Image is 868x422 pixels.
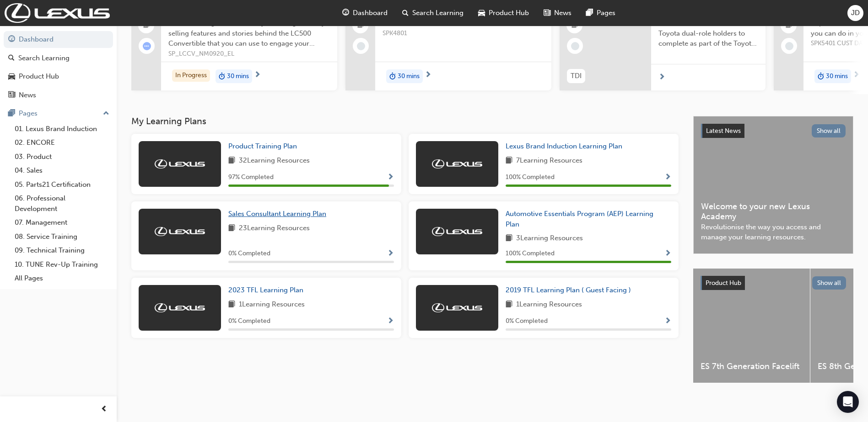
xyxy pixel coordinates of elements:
button: Show Progress [664,316,671,327]
span: This eLearning module takes you through the key selling features and stories behind the LC500 Con... [168,18,330,49]
button: Show Progress [387,248,394,259]
span: learningRecordVerb_ATTEMPT-icon [143,42,151,50]
span: Automotive Essentials Program (AEP) Learning Plan [506,210,653,228]
a: Product HubShow all [701,276,846,290]
button: Show Progress [664,248,671,259]
span: 30 mins [826,71,848,82]
span: 23 Learning Resources [239,223,310,234]
div: Pages [19,108,38,119]
span: pages-icon [8,110,15,118]
h3: My Learning Plans [131,116,679,127]
button: Show all [812,276,846,290]
span: car-icon [478,7,485,19]
a: 08. Service Training [11,230,113,244]
span: next-icon [254,71,261,79]
span: 2023 TFL Learning Plan [228,286,303,294]
a: 07. Management [11,216,113,230]
span: book-icon [228,299,235,311]
span: 3 Learning Resources [516,233,583,244]
span: Show Progress [664,250,671,258]
a: news-iconNews [536,4,579,22]
a: Automotive Essentials Program (AEP) Learning Plan [506,209,671,229]
a: ES 7th Generation Facelift [693,269,810,383]
a: 2019 TFL Learning Plan ( Guest Facing ) [506,285,635,295]
span: guage-icon [8,36,15,44]
a: search-iconSearch Learning [395,4,471,22]
button: DashboardSearch LearningProduct HubNews [4,29,113,105]
span: search-icon [8,54,15,63]
a: Lexus Brand Induction Learning Plan [506,141,626,152]
button: Show Progress [387,316,394,327]
span: book-icon [506,155,512,167]
a: Sales Consultant Learning Plan [228,209,330,219]
a: 04. Sales [11,164,113,178]
img: Trak [155,159,205,169]
a: 02. ENCORE [11,136,113,150]
button: Show Progress [387,172,394,183]
a: guage-iconDashboard [335,4,395,22]
img: Trak [432,303,482,312]
span: 97 % Completed [228,172,274,183]
span: book-icon [506,299,512,311]
span: Search Learning [412,8,464,18]
div: Open Intercom Messenger [837,391,859,413]
span: JD [851,8,860,18]
span: Show Progress [664,174,671,182]
span: search-icon [402,7,409,19]
span: book-icon [228,155,235,167]
span: book-icon [506,233,512,244]
span: Pages [597,8,615,18]
span: 2019 TFL Learning Plan ( Guest Facing ) [506,286,631,294]
span: TDI [571,71,582,81]
span: 30 mins [398,71,420,82]
img: Trak [5,3,110,23]
span: news-icon [8,91,15,100]
span: 100 % Completed [506,172,555,183]
span: Show Progress [387,250,394,258]
span: Welcome to your new Lexus Academy [701,201,846,222]
span: 30 mins [227,71,249,82]
a: car-iconProduct Hub [471,4,536,22]
span: News [554,8,571,18]
a: 2023 TFL Learning Plan [228,285,307,295]
span: Product Hub [706,279,741,287]
a: 03. Product [11,150,113,164]
span: This module is for Lexus and Toyota dual-role holders to complete as part of the Toyota For Life ... [658,18,758,49]
a: Latest NewsShow all [701,124,846,138]
span: next-icon [853,71,860,79]
a: pages-iconPages [579,4,623,22]
a: Latest NewsShow allWelcome to your new Lexus AcademyRevolutionise the way you access and manage y... [693,116,853,254]
a: Product Training Plan [228,141,301,152]
button: Pages [4,105,113,122]
img: Trak [432,159,482,169]
span: learningRecordVerb_NONE-icon [357,42,365,50]
span: Lexus Brand Induction Learning Plan [506,142,622,150]
span: 32 Learning Resources [239,155,310,167]
div: Search Learning [18,53,70,63]
a: News [4,87,113,104]
img: Trak [155,303,205,312]
a: All Pages [11,271,113,285]
span: next-icon [425,71,431,79]
img: Trak [432,227,482,236]
span: duration-icon [219,70,225,82]
span: Show Progress [664,317,671,326]
span: car-icon [8,73,15,81]
a: 09. Technical Training [11,243,113,258]
span: Sales Consultant Learning Plan [228,210,326,218]
span: learningRecordVerb_NONE-icon [785,42,793,50]
a: 01. Lexus Brand Induction [11,122,113,136]
span: 1 Learning Resources [239,299,305,311]
span: Product Training Plan [228,142,297,150]
span: 1 Learning Resources [516,299,582,311]
span: Latest News [706,127,741,135]
span: 0 % Completed [506,316,548,327]
a: Product Hub [4,68,113,85]
a: 05. Parts21 Certification [11,178,113,192]
div: Product Hub [19,71,59,82]
span: ES 7th Generation Facelift [701,361,803,372]
span: Show Progress [387,317,394,326]
span: next-icon [658,74,665,82]
span: Show Progress [387,174,394,182]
